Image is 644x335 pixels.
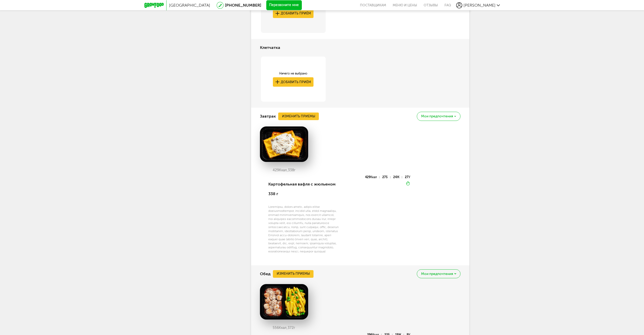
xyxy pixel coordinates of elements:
div: 24 [393,176,402,178]
h4: Клетчатка [260,43,280,52]
span: Ккал [370,175,377,179]
img: big_BcJg5LGWmDCpsgAn.png [260,284,308,320]
div: Ничего не выбрано [273,71,313,76]
h4: Обед [260,269,271,279]
span: г [294,326,295,330]
h4: Завтрак [260,111,276,121]
div: Loremipsu, dolors ametc, adipis elitse doeiusmodtempor, incidid utla, etdol magnaaliqu, enimad mi... [268,205,339,253]
div: 556 372 [260,326,308,330]
div: 429 [365,176,379,178]
div: 429 338 [260,168,308,172]
span: [GEOGRAPHIC_DATA] [169,3,210,8]
span: Ккал, [279,326,288,330]
img: big_fJQ0KTPRAd3RBFcJ.png [260,126,308,162]
span: г [294,168,295,172]
span: У [408,175,410,179]
button: Изменить приемы [273,270,313,278]
div: 27 [405,176,410,178]
span: Ж [397,175,400,179]
button: Добавить приём [273,9,313,18]
button: Добавить приём [273,77,313,87]
span: Б [386,175,388,179]
button: Изменить приемы [278,113,319,120]
span: Ккал, [279,168,288,172]
div: 27 [382,176,390,178]
span: [PERSON_NAME] [464,3,496,8]
span: Мои предпочтения [421,115,453,118]
div: Картофельная вафля с жюльеном 338 г [268,176,339,203]
span: Мои предпочтения [421,272,453,276]
a: [PHONE_NUMBER] [225,3,261,8]
button: Перезвоните мне [266,0,302,10]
